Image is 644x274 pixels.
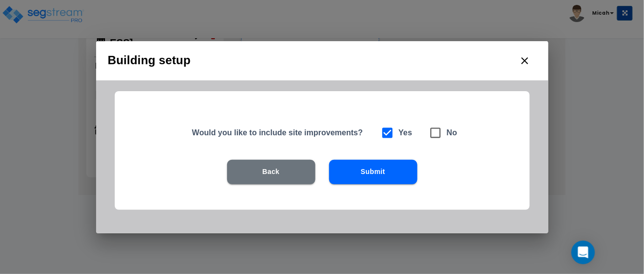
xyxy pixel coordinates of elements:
[571,241,595,264] div: Open Intercom Messenger
[329,160,417,184] button: Submit
[447,126,458,140] h6: No
[513,49,537,73] button: close
[192,127,368,138] h5: Would you like to include site improvements?
[227,160,315,184] button: Back
[399,126,412,140] h6: Yes
[96,41,548,80] h2: Building setup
